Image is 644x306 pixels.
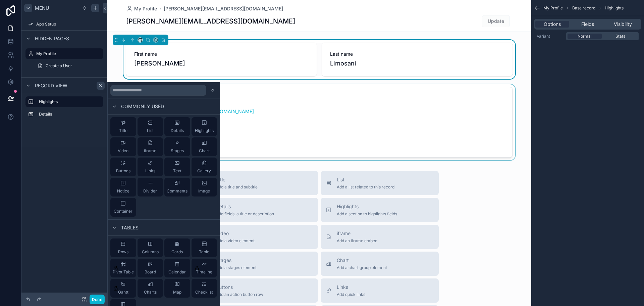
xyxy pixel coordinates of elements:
[110,279,136,298] button: Gantt
[167,188,187,194] span: Comments
[581,21,594,28] span: Fields
[134,51,309,57] span: First name
[216,265,257,270] span: Add a stages element
[216,184,258,190] span: Add a title and subtitle
[337,176,394,183] span: List
[200,198,318,222] button: DetailsAdd fields, a title or description
[192,279,217,298] button: Checklist
[216,211,274,217] span: Add fields, a title or description
[118,290,128,295] span: Gantt
[199,249,209,255] span: Table
[321,198,439,222] button: HighlightsAdd a section to highlights fields
[116,168,130,174] span: Buttons
[321,171,439,195] button: ListAdd a list related to this record
[110,137,136,156] button: Video
[121,103,164,110] span: Commonly used
[337,238,377,244] span: Add an iframe embed
[321,278,439,303] button: LinksAdd quick links
[192,158,217,176] button: Gallery
[138,178,163,196] button: Divider
[164,178,190,196] button: Comments
[168,269,186,275] span: Calendar
[216,238,255,244] span: Add a video element
[337,230,377,237] span: iframe
[138,259,163,277] button: Board
[337,184,394,190] span: Add a list related to this record
[126,5,157,12] a: My Profile
[34,60,103,71] a: Create a User
[216,176,258,183] span: Title
[216,284,263,291] span: Buttons
[119,128,127,133] span: Title
[25,48,103,59] a: My Profile
[144,290,157,295] span: Charts
[147,128,154,133] span: List
[171,249,183,255] span: Cards
[110,259,136,277] button: Pivot Table
[197,168,211,174] span: Gallery
[216,292,263,297] span: Add an action button row
[46,63,72,69] span: Create a User
[39,112,101,117] label: Details
[171,148,184,154] span: Stages
[192,137,217,156] button: Chart
[121,224,139,231] span: Tables
[198,188,210,194] span: Image
[21,93,107,126] div: scrollable content
[25,19,103,30] a: App Setup
[544,21,561,28] span: Options
[330,59,504,68] span: Limosani
[216,257,257,264] span: Stages
[144,148,156,154] span: iframe
[337,203,397,210] span: Highlights
[113,269,134,275] span: Pivot Table
[192,238,217,257] button: Table
[337,257,387,264] span: Chart
[39,99,98,104] label: Highlights
[134,5,157,12] span: My Profile
[118,249,128,255] span: Rows
[615,34,625,39] span: Stats
[118,148,128,154] span: Video
[337,211,397,217] span: Add a section to highlights fields
[138,279,163,298] button: Charts
[110,178,136,196] button: Notice
[110,238,136,257] button: Rows
[200,278,318,303] button: ButtonsAdd an action button row
[321,225,439,249] button: iframeAdd an iframe embed
[36,21,102,27] label: App Setup
[173,290,181,295] span: Map
[173,168,181,174] span: Text
[117,188,129,194] span: Notice
[110,158,136,176] button: Buttons
[192,259,217,277] button: Timeline
[614,21,632,28] span: Visibility
[605,5,624,11] span: Highlights
[36,51,99,56] label: My Profile
[200,171,318,195] button: TitleAdd a title and subtitle
[192,117,217,136] button: Highlights
[138,238,163,257] button: Columns
[199,148,210,154] span: Chart
[145,168,155,174] span: Links
[138,137,163,156] button: iframe
[142,249,159,255] span: Columns
[337,284,365,291] span: Links
[195,290,213,295] span: Checklist
[138,158,163,176] button: Links
[35,82,67,89] span: Record view
[164,5,283,12] a: [PERSON_NAME][EMAIL_ADDRESS][DOMAIN_NAME]
[90,295,105,304] button: Done
[216,230,255,237] span: Video
[216,203,274,210] span: Details
[330,51,504,57] span: Last name
[134,59,309,68] span: [PERSON_NAME]
[164,279,190,298] button: Map
[164,158,190,176] button: Text
[110,117,136,136] button: Title
[138,117,163,136] button: List
[537,34,563,39] label: Variant
[143,188,157,194] span: Divider
[196,269,212,275] span: Timeline
[126,16,295,26] h1: [PERSON_NAME][EMAIL_ADDRESS][DOMAIN_NAME]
